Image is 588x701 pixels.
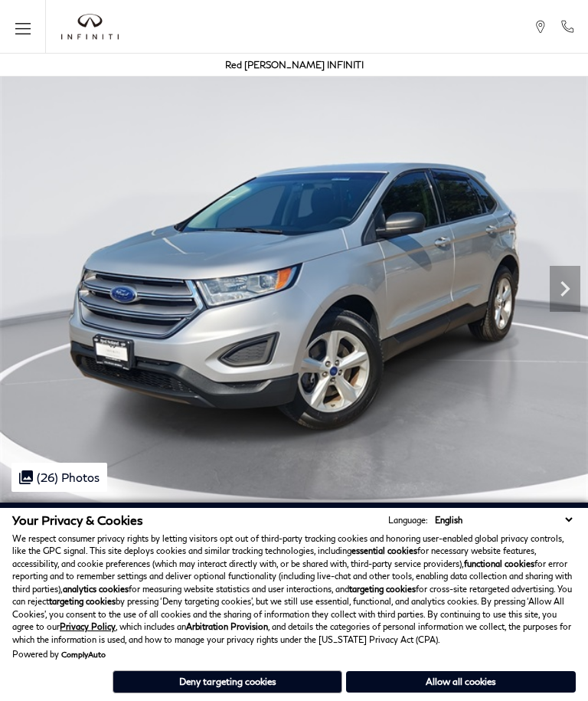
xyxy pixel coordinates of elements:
a: Red [PERSON_NAME] INFINITI [225,59,364,70]
a: ComplyAuto [61,650,106,659]
p: We respect consumer privacy rights by letting visitors opt out of third-party tracking cookies an... [12,532,576,647]
select: Language Select [431,513,576,526]
button: Allow all cookies [346,671,576,693]
span: Your Privacy & Cookies [12,513,143,527]
div: Language: [388,516,428,524]
a: Privacy Policy [60,621,116,631]
div: Powered by [12,650,106,659]
strong: functional cookies [464,559,534,568]
a: infiniti [61,14,119,40]
strong: targeting cookies [49,596,116,606]
strong: essential cookies [351,545,417,555]
img: INFINITI [61,14,119,40]
strong: targeting cookies [349,584,416,594]
strong: Arbitration Provision [186,621,268,631]
div: (26) Photos [11,463,107,492]
div: Next [550,266,580,312]
button: Deny targeting cookies [113,670,342,693]
strong: analytics cookies [63,584,129,594]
